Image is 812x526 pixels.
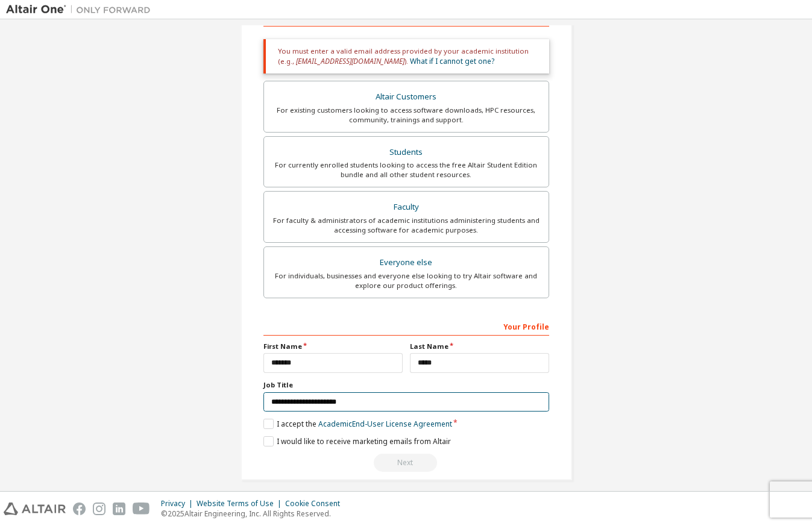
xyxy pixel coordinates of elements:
div: Faculty [271,199,541,216]
div: Altair Customers [271,89,541,105]
img: Altair One [6,4,157,16]
label: Last Name [410,342,549,351]
div: Privacy [161,499,197,509]
label: I would like to receive marketing emails from Altair [263,436,451,446]
div: For individuals, businesses and everyone else looking to try Altair software and explore our prod... [271,271,541,290]
div: You must enter a valid email address provided by your academic institution (e.g., ). [263,39,549,74]
div: For currently enrolled students looking to access the free Altair Student Edition bundle and all ... [271,160,541,180]
a: What if I cannot get one? [410,56,494,66]
label: I accept the [263,419,452,429]
label: Job Title [263,380,549,390]
p: © 2025 Altair Engineering, Inc. All Rights Reserved. [161,509,347,519]
div: Cookie Consent [285,499,347,509]
img: linkedin.svg [113,503,125,515]
div: For existing customers looking to access software downloads, HPC resources, community, trainings ... [271,105,541,125]
div: Website Terms of Use [197,499,285,509]
label: First Name [263,342,403,351]
div: Students [271,144,541,161]
div: For faculty & administrators of academic institutions administering students and accessing softwa... [271,216,541,235]
a: Academic End-User License Agreement [318,419,452,429]
div: Everyone else [271,254,541,271]
img: youtube.svg [133,503,150,515]
div: You need to provide your academic email [263,454,549,472]
span: [EMAIL_ADDRESS][DOMAIN_NAME] [296,56,404,66]
div: Your Profile [263,316,549,336]
img: facebook.svg [73,503,86,515]
img: altair_logo.svg [4,503,66,515]
img: instagram.svg [93,503,105,515]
